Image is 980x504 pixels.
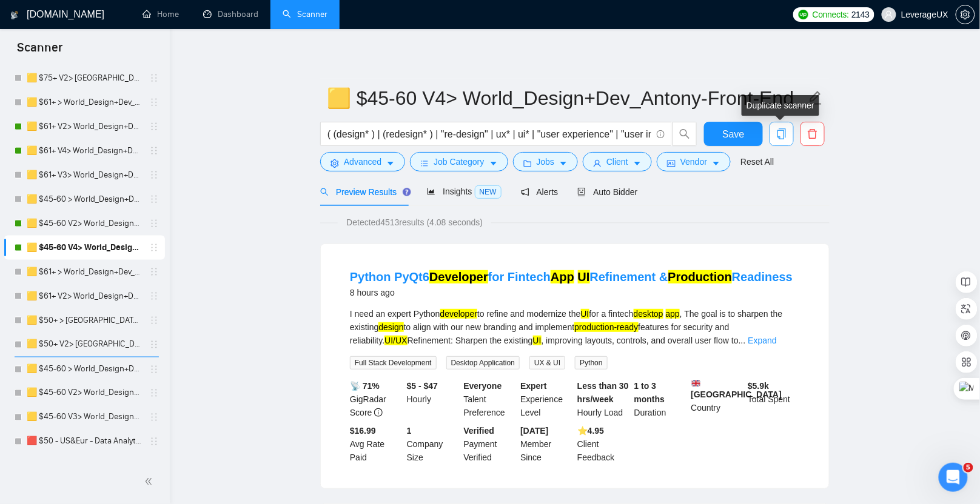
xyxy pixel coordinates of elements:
span: holder [149,316,159,325]
button: idcardVendorcaret-down [657,152,731,171]
span: holder [149,437,159,446]
span: setting [956,10,975,19]
span: holder [149,388,159,398]
span: caret-down [386,159,395,168]
span: idcard [667,159,676,168]
b: ⭐️ 4.95 [577,426,604,436]
button: settingAdvancedcaret-down [320,152,405,171]
span: Vendor [680,155,707,168]
span: Job Category [434,155,484,168]
a: 🟨 $61+ V3> World_Design+Dev_Antony-Full-Stack_General [27,163,142,187]
mark: developer [440,309,478,319]
div: Talent Preference [461,379,519,419]
button: Save [704,122,763,146]
span: Advanced [344,155,381,168]
span: holder [149,122,159,131]
button: copy [770,122,794,146]
div: Hourly Load [575,379,632,419]
img: logo [10,5,19,25]
span: NEW [475,185,502,199]
div: 8 hours ago [350,285,793,300]
span: edit [807,90,823,106]
span: caret-down [633,159,642,168]
div: Duration [632,379,689,419]
img: 🇬🇧 [692,379,700,388]
b: Less than 30 hrs/week [577,381,629,404]
span: holder [149,340,159,350]
b: 1 [407,426,412,436]
span: Scanner [7,39,72,64]
mark: app [666,309,680,319]
span: Jobs [537,155,555,168]
span: Save [722,127,744,142]
b: $ 5.9k [748,381,769,391]
a: 🟥 $50 - US&Eur - AI/ML+Marketing - Any Biz - Any App [27,454,142,478]
span: robot [577,188,586,196]
span: holder [149,194,159,204]
mark: desktop [634,309,663,319]
mark: production-ready [574,322,638,332]
button: folderJobscaret-down [513,152,579,171]
span: folder [523,159,532,168]
mark: design [378,322,403,332]
span: Desktop Application [446,356,520,370]
a: 🟨 $61+ V2> World_Design+Dev_Roman-UX/UI_General [27,284,142,308]
b: Expert [520,381,547,391]
mark: UI [578,270,590,283]
a: setting [956,10,975,19]
mark: Developer [429,270,488,283]
a: 🟨 $45-60 V3> World_Design+Dev_Antony-Front-End_General [27,405,142,429]
span: holder [149,365,159,374]
div: Total Spent [745,379,802,419]
a: 🟨 $45-60 > World_Design+Dev_Antony-Front-End_General [27,187,142,211]
a: 🟨 $61+ > World_Design+Dev_Roman-UX/UI_General [27,260,142,284]
a: 🟨 $61+ V4> World_Design+Dev_Antony-Full-Stack_General [27,139,142,163]
input: Search Freelance Jobs... [327,127,651,142]
div: Country [689,379,746,419]
span: Auto Bidder [577,187,637,197]
a: 🟨 $61+ > World_Design+Dev_Antony-Full-Stack_General [27,90,142,114]
span: 5 [964,463,973,472]
button: delete [800,122,825,146]
b: [DATE] [520,426,548,436]
span: user [885,10,893,19]
a: 🟨 $45-60 > World_Design+Dev_Roman-WebDesign_General [27,357,142,382]
div: Client Feedback [575,424,632,464]
b: Everyone [464,381,502,391]
a: 🟨 $45-60 V2> World_Design+Dev_Antony-Front-End_General [27,211,142,236]
span: holder [149,219,159,228]
div: Hourly [404,379,461,419]
span: caret-down [489,159,498,168]
b: $5 - $47 [407,381,438,391]
b: [GEOGRAPHIC_DATA] [691,379,782,399]
span: holder [149,413,159,422]
span: info-circle [657,130,665,138]
button: setting [956,5,975,24]
a: 🟨 $50+ > [GEOGRAPHIC_DATA]+[GEOGRAPHIC_DATA]+Dev_Tony-UX/UI_General [27,308,142,333]
span: Client [606,155,628,168]
span: holder [149,243,159,253]
div: Experience Level [518,379,575,419]
a: 🟨 $50+ V2> [GEOGRAPHIC_DATA]+[GEOGRAPHIC_DATA]+Dev_Tony-UX/UI_General [27,333,142,357]
a: searchScanner [283,9,327,19]
a: Python PyQt6Developerfor FintechApp UIRefinement &ProductionReadiness [350,270,793,283]
b: 📡 71% [350,381,380,391]
a: 🟨 $45-60 V4> World_Design+Dev_Antony-Front-End_General [27,236,142,260]
span: info-circle [374,408,383,417]
iframe: Intercom live chat [939,463,968,492]
a: Expand [748,336,777,345]
mark: UI [581,309,589,319]
a: 🟥 $50 - US&Eur - Data Analytics - Any Biz - Any App [27,429,142,454]
span: search [673,128,696,139]
span: holder [149,291,159,301]
div: Payment Verified [461,424,519,464]
div: Company Size [404,424,461,464]
span: notification [521,188,529,196]
span: holder [149,170,159,180]
span: holder [149,73,159,83]
input: Scanner name... [327,83,805,113]
span: caret-down [712,159,720,168]
mark: Production [668,270,733,283]
span: ... [739,336,746,345]
div: Member Since [518,424,575,464]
